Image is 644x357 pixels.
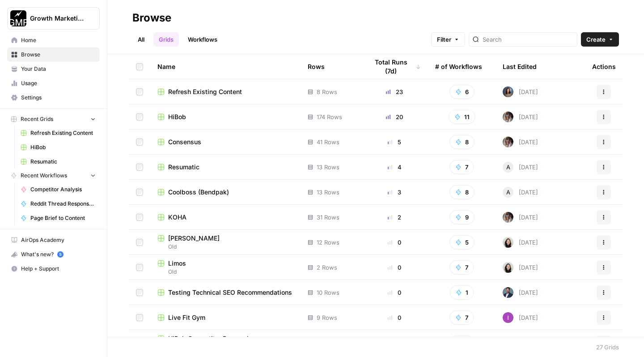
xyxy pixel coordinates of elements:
[368,213,421,222] div: 2
[449,110,475,124] button: 11
[7,7,100,30] button: Workspace: Growth Marketing Pro
[449,85,475,99] button: 6
[168,259,186,268] span: Limos
[449,235,475,249] button: 5
[17,211,100,225] a: Page Brief to Content
[449,185,475,199] button: 8
[30,143,96,151] span: HiBob
[449,260,474,275] button: 7
[7,169,100,182] button: Recent Workflows
[503,237,538,248] div: [DATE]
[21,115,53,123] span: Recent Grids
[317,138,339,146] span: 41 Rows
[7,76,100,90] a: Usage
[592,54,616,79] div: Actions
[308,54,325,79] div: Rows
[30,158,96,166] span: Resumatic
[368,112,421,121] div: 20
[449,160,474,174] button: 7
[168,138,201,146] span: Consensus
[368,138,421,146] div: 5
[368,188,421,197] div: 3
[368,263,421,272] div: 0
[157,288,293,297] a: Testing Technical SEO Recommendations
[21,36,96,44] span: Home
[21,94,96,102] span: Settings
[596,343,619,352] div: 27 Grids
[157,334,293,351] a: HiBob Competitor ResearchCompetitor Research
[503,237,513,248] img: t5ef5oef8zpw1w4g2xghobes91mw
[437,35,451,44] span: Filter
[7,62,100,76] a: Your Data
[7,90,100,105] a: Settings
[483,35,573,44] input: Search
[503,112,513,122] img: rw7z87w77s6b6ah2potetxv1z3h6
[317,238,339,247] span: 12 Rows
[7,112,100,126] button: Recent Grids
[157,138,293,146] a: Consensus
[317,112,342,121] span: 174 Rows
[586,35,606,44] span: Create
[17,182,100,197] a: Competitor Analysis
[317,188,339,197] span: 13 Rows
[449,210,475,224] button: 9
[317,213,339,222] span: 31 Rows
[317,263,337,272] span: 2 Rows
[168,234,220,243] span: [PERSON_NAME]
[157,163,293,172] a: Resumatic
[7,262,100,276] button: Help + Support
[157,259,293,276] a: LimosOld
[157,268,293,276] span: Old
[157,112,293,121] a: HiBob
[7,33,100,47] a: Home
[7,47,100,62] a: Browse
[581,32,619,47] button: Create
[368,288,421,297] div: 0
[168,112,186,121] span: HiBob
[503,112,538,122] div: [DATE]
[449,135,475,149] button: 8
[368,238,421,247] div: 0
[157,87,293,96] a: Refresh Existing Content
[8,248,99,261] div: What's new?
[503,137,538,147] div: [DATE]
[431,32,465,47] button: Filter
[168,288,292,297] span: Testing Technical SEO Recommendations
[132,11,171,25] div: Browse
[21,65,96,73] span: Your Data
[168,334,250,343] span: HiBob Competitor Research
[368,313,421,322] div: 0
[157,313,293,322] a: Live Fit Gym
[503,162,538,172] div: [DATE]
[30,185,96,194] span: Competitor Analysis
[168,87,242,96] span: Refresh Existing Content
[21,79,96,87] span: Usage
[17,126,100,140] a: Refresh Existing Content
[153,32,179,47] a: Grids
[317,313,337,322] span: 9 Rows
[317,163,339,172] span: 13 Rows
[506,188,510,197] span: A
[21,51,96,59] span: Browse
[157,213,293,222] a: KOHA
[503,312,513,323] img: m5zafh0s3d5c7chjg3kbdx05aguc
[449,310,474,325] button: 7
[503,137,513,147] img: rw7z87w77s6b6ah2potetxv1z3h6
[368,54,421,79] div: Total Runs (7d)
[30,14,84,23] span: Growth Marketing Pro
[450,335,474,350] button: 1
[317,87,337,96] span: 8 Rows
[317,288,339,297] span: 10 Rows
[157,234,293,251] a: [PERSON_NAME]Old
[503,287,538,298] div: [DATE]
[57,251,64,258] a: 5
[132,32,150,47] a: All
[30,200,96,208] span: Reddit Thread Response Generator
[168,313,205,322] span: Live Fit Gym
[168,163,199,172] span: Resumatic
[368,87,421,96] div: 23
[503,187,538,198] div: [DATE]
[435,54,482,79] div: # of Workflows
[17,155,100,169] a: Resumatic
[21,236,96,244] span: AirOps Academy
